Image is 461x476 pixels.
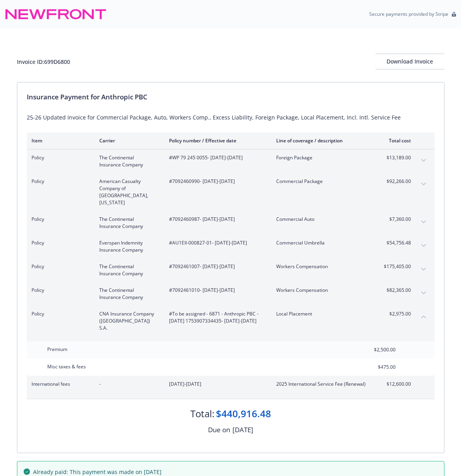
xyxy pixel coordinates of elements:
[99,154,156,168] span: The Continental Insurance Company
[33,468,162,476] span: Already paid: This payment was made on [DATE]
[32,310,87,317] span: Policy
[276,381,369,388] span: 2025 International Service Fee (Renewal)
[169,287,264,294] span: #7092461010 - [DATE]-[DATE]
[208,425,230,435] div: Due on
[276,216,369,223] span: Commercial Auto
[47,346,67,353] span: Premium
[99,287,156,301] span: The Continental Insurance Company
[99,381,156,388] span: -
[381,178,411,185] span: $92,266.00
[169,178,264,185] span: #7092460990 - [DATE]-[DATE]
[276,178,369,185] span: Commercial Package
[99,263,156,277] span: The Continental Insurance Company
[276,137,369,144] div: Line of coverage / description
[381,381,411,388] span: $12,600.00
[381,137,411,144] div: Total cost
[27,235,435,258] div: PolicyEverspan Indemnity Insurance Company#AU1EII-000827-01- [DATE]-[DATE]Commercial Umbrella$54,...
[169,216,264,223] span: #7092460987 - [DATE]-[DATE]
[232,425,253,435] div: [DATE]
[47,363,86,370] span: Misc taxes & fees
[169,239,264,246] span: #AU1EII-000827-01 - [DATE]-[DATE]
[381,310,411,317] span: $2,975.00
[375,54,444,69] button: Download Invoice
[276,263,369,270] span: Workers Compensation
[276,154,369,161] span: Foreign Package
[27,113,435,121] div: 25-26 Updated Invoice for Commercial Package, Auto, Workers Comp., Excess Liability, Foreign Pack...
[32,178,87,185] span: Policy
[27,258,435,282] div: PolicyThe Continental Insurance Company#7092461007- [DATE]-[DATE]Workers Compensation$175,405.00e...
[27,149,435,173] div: PolicyThe Continental Insurance Company#WP 79 245 0055- [DATE]-[DATE]Foreign Package$13,189.00exp...
[417,239,430,252] button: expand content
[99,310,156,332] span: CNA Insurance Company ([GEOGRAPHIC_DATA]) S.A.
[349,361,400,373] input: 0.00
[32,239,87,246] span: Policy
[32,287,87,294] span: Policy
[99,239,156,254] span: Everspan Indemnity Insurance Company
[381,263,411,270] span: $175,405.00
[417,263,430,276] button: expand content
[27,173,435,211] div: PolicyAmerican Casualty Company of [GEOGRAPHIC_DATA], [US_STATE]#7092460990- [DATE]-[DATE]Commerc...
[99,178,156,206] span: American Casualty Company of [GEOGRAPHIC_DATA], [US_STATE]
[169,137,264,144] div: Policy number / Effective date
[27,376,435,399] div: International fees-[DATE]-[DATE]2025 International Service Fee (Renewal)$12,600.00expand content
[417,178,430,190] button: expand content
[27,211,435,235] div: PolicyThe Continental Insurance Company#7092460987- [DATE]-[DATE]Commercial Auto$7,360.00expand c...
[99,216,156,230] span: The Continental Insurance Company
[276,287,369,294] span: Workers Compensation
[32,137,87,144] div: Item
[169,154,264,161] span: #WP 79 245 0055 - [DATE]-[DATE]
[417,154,430,167] button: expand content
[27,282,435,306] div: PolicyThe Continental Insurance Company#7092461010- [DATE]-[DATE]Workers Compensation$82,365.00ex...
[381,239,411,246] span: $54,756.48
[169,381,264,388] span: [DATE]-[DATE]
[417,216,430,228] button: expand content
[381,216,411,223] span: $7,360.00
[417,381,430,393] button: expand content
[381,154,411,161] span: $13,189.00
[32,154,87,161] span: Policy
[276,239,369,246] span: Commercial Umbrella
[32,381,87,388] span: International fees
[190,407,214,420] div: Total:
[381,287,411,294] span: $82,365.00
[417,287,430,299] button: expand content
[349,344,400,356] input: 0.00
[417,310,430,323] button: collapse content
[32,263,87,270] span: Policy
[169,263,264,270] span: #7092461007 - [DATE]-[DATE]
[369,11,448,17] p: Secure payments provided by Stripe
[27,92,435,102] div: Insurance Payment for Anthropic PBC
[32,216,87,223] span: Policy
[276,310,369,317] span: Local Placement
[99,137,156,144] div: Carrier
[169,310,264,325] span: #To be assigned - 6871 - Anthropic PBC - [DATE] 1753907334435 - [DATE]-[DATE]
[216,407,271,420] div: $440,916.48
[27,306,435,336] div: PolicyCNA Insurance Company ([GEOGRAPHIC_DATA]) S.A.#To be assigned - 6871 - Anthropic PBC - [DAT...
[17,58,70,66] div: Invoice ID: 699D6800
